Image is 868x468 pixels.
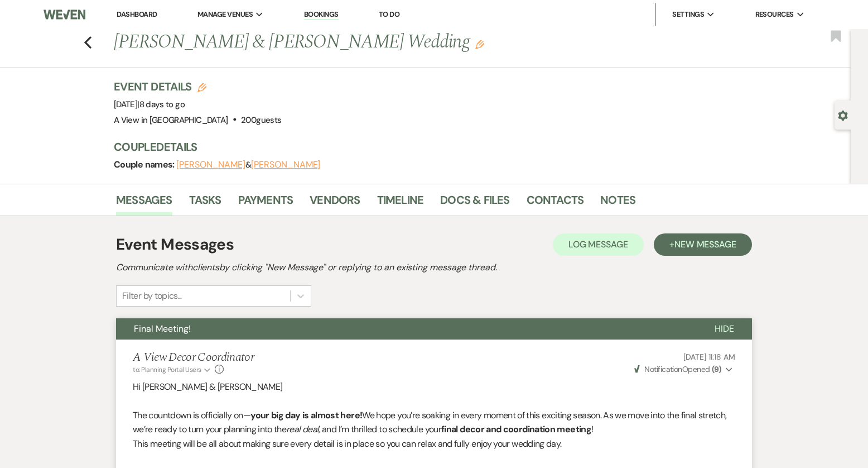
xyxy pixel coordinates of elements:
[114,29,614,56] h1: [PERSON_NAME] & [PERSON_NAME] Wedding
[310,191,360,216] a: Vendors
[134,323,191,335] span: Final Meeting!
[600,191,635,216] a: Notes
[475,39,484,49] button: Edit
[634,364,721,374] span: Opened
[304,9,339,20] a: Bookings
[755,9,794,20] span: Resources
[116,261,752,274] h2: Communicate with clients by clicking "New Message" or replying to an existing message thread.
[286,423,319,435] em: real deal
[116,318,697,340] button: Final Meeting!
[197,9,253,20] span: Manage Venues
[238,191,293,216] a: Payments
[250,409,362,421] strong: your big day is almost here!
[568,238,628,250] span: Log Message
[644,364,682,374] span: Notification
[139,99,185,110] span: 8 days to go
[122,289,182,303] div: Filter by topics...
[44,3,85,26] img: Weven Logo
[114,139,739,155] h3: Couple Details
[133,380,735,394] p: Hi [PERSON_NAME] & [PERSON_NAME]
[377,191,424,216] a: Timeline
[527,191,584,216] a: Contacts
[654,233,752,256] button: +New Message
[137,99,185,110] span: |
[133,408,735,437] p: The countdown is officially on— We hope you’re soaking in every moment of this exciting season. A...
[715,323,734,335] span: Hide
[672,9,704,20] span: Settings
[114,159,176,170] span: Couple names:
[633,364,735,375] button: NotificationOpened (9)
[114,79,281,94] h3: Event Details
[133,365,201,374] span: to: Planning Portal Users
[189,191,221,216] a: Tasks
[133,437,735,451] p: This meeting will be all about making sure every detail is in place so you can relax and fully en...
[697,318,752,340] button: Hide
[712,364,721,374] strong: ( 9 )
[116,233,234,256] h1: Event Messages
[683,352,735,362] span: [DATE] 11:18 AM
[176,160,245,169] button: [PERSON_NAME]
[674,238,736,250] span: New Message
[114,99,185,110] span: [DATE]
[251,160,320,169] button: [PERSON_NAME]
[838,109,848,120] button: Open lead details
[379,9,399,19] a: To Do
[553,233,644,256] button: Log Message
[133,365,212,375] button: to: Planning Portal Users
[241,114,281,126] span: 200 guests
[116,191,172,216] a: Messages
[133,351,254,365] h5: A View Decor Coordinator
[441,423,591,435] strong: final decor and coordination meeting
[114,114,228,126] span: A View in [GEOGRAPHIC_DATA]
[117,9,157,19] a: Dashboard
[176,159,320,170] span: &
[440,191,509,216] a: Docs & Files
